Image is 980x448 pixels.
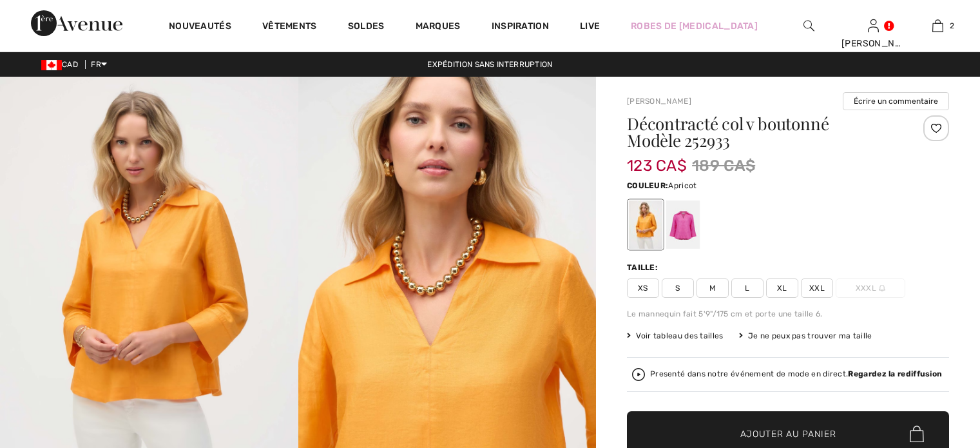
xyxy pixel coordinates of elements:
span: 189 CA$ [692,154,755,177]
span: 123 CA$ [627,144,687,175]
a: Nouveautés [169,21,231,34]
span: XXL [801,278,833,298]
strong: Regardez la rediffusion [848,369,942,378]
a: Marques [416,21,461,34]
span: XS [627,278,659,298]
a: Live [580,19,600,33]
img: ring-m.svg [879,285,885,291]
div: Je ne peux pas trouver ma taille [739,330,872,342]
span: Ajouter au panier [740,427,836,441]
div: Le mannequin fait 5'9"/175 cm et porte une taille 6. [627,308,949,320]
span: XL [766,278,798,298]
div: Taille: [627,262,660,273]
h1: Décontracté col v boutonné Modèle 252933 [627,115,896,149]
img: Bag.svg [910,425,924,442]
a: [PERSON_NAME] [627,97,691,106]
img: Mon panier [932,18,943,34]
a: Soldes [348,21,385,34]
a: Se connecter [868,19,879,32]
a: 2 [906,18,969,34]
span: XXXL [836,278,905,298]
div: Bubble gum [666,200,700,249]
img: Mes infos [868,18,879,34]
img: recherche [803,18,814,34]
span: Inspiration [492,21,549,34]
div: Presenté dans notre événement de mode en direct. [650,370,942,378]
span: 2 [950,20,954,32]
a: Robes de [MEDICAL_DATA] [631,19,758,33]
span: Voir tableau des tailles [627,330,724,342]
span: L [731,278,764,298]
div: [PERSON_NAME] [841,37,905,50]
span: CAD [41,60,83,69]
span: Apricot [668,181,697,190]
div: Apricot [629,200,662,249]
span: S [662,278,694,298]
button: Écrire un commentaire [843,92,949,110]
img: Canadian Dollar [41,60,62,70]
img: 1ère Avenue [31,10,122,36]
a: Vêtements [262,21,317,34]
span: Couleur: [627,181,668,190]
img: Regardez la rediffusion [632,368,645,381]
span: M [697,278,729,298]
span: FR [91,60,107,69]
